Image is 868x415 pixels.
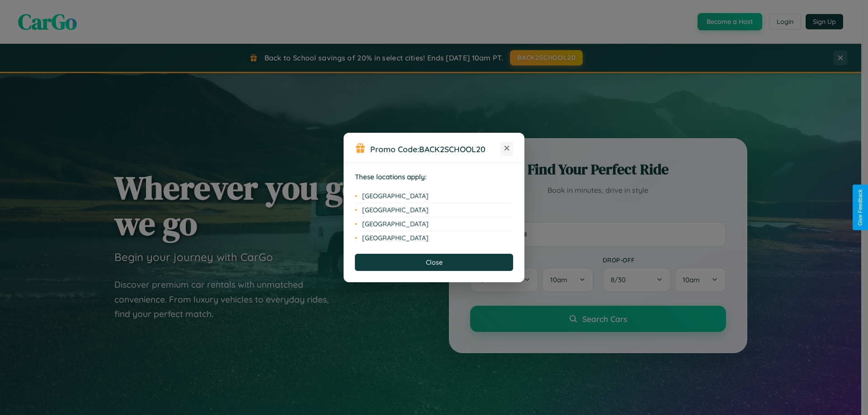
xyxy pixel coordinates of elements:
li: [GEOGRAPHIC_DATA] [355,217,513,231]
li: [GEOGRAPHIC_DATA] [355,231,513,245]
button: Close [355,254,513,271]
h3: Promo Code: [370,144,500,154]
b: BACK2SCHOOL20 [419,144,486,154]
li: [GEOGRAPHIC_DATA] [355,189,513,203]
strong: These locations apply: [355,173,427,181]
div: Give Feedback [857,189,863,226]
li: [GEOGRAPHIC_DATA] [355,203,513,217]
